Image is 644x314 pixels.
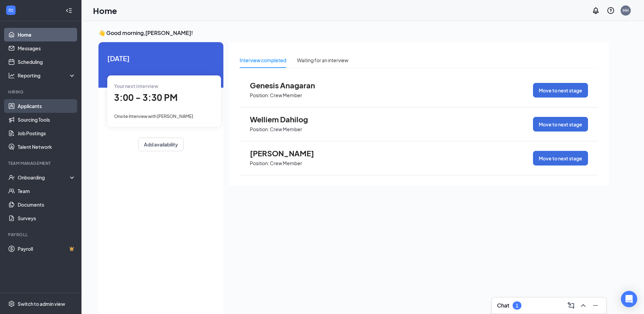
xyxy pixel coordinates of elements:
a: Sourcing Tools [18,113,76,126]
div: Onboarding [18,174,70,181]
div: Open Intercom Messenger [621,291,637,307]
a: Scheduling [18,55,76,69]
div: Team Management [8,160,74,166]
button: Move to next stage [533,83,588,98]
h3: 👋 Good morning, [PERSON_NAME] ! [98,29,609,37]
span: Welliem Dahilog [250,115,325,124]
svg: Analysis [8,72,15,79]
button: Move to next stage [533,151,588,165]
div: 1 [516,303,518,309]
p: Crew Member [270,126,302,133]
a: Team [18,184,76,198]
svg: Settings [8,300,15,307]
div: Payroll [8,232,74,238]
a: Surveys [18,211,76,225]
a: Talent Network [18,140,76,154]
a: Home [18,28,76,41]
div: HH [623,7,629,13]
div: Interview completed [240,56,286,64]
div: Switch to admin view [18,300,65,307]
h1: Home [93,5,117,16]
button: ComposeMessage [566,300,576,311]
a: Job Postings [18,126,76,140]
div: Reporting [18,72,76,79]
a: Applicants [18,99,76,113]
a: Messages [18,41,76,55]
svg: ChevronUp [579,301,587,310]
button: Move to next stage [533,117,588,132]
svg: Collapse [66,7,72,14]
button: Add availability [138,138,184,151]
button: Minimize [590,300,601,311]
div: Hiring [8,89,74,95]
span: [DATE] [107,53,215,64]
p: Position: [250,92,269,99]
p: Position: [250,160,269,167]
span: [PERSON_NAME] [250,149,325,158]
div: Waiting for an interview [297,56,348,64]
p: Position: [250,126,269,133]
svg: Minimize [591,301,600,310]
a: Documents [18,198,76,211]
svg: UserCheck [8,174,15,181]
svg: QuestionInfo [607,6,615,15]
button: ChevronUp [578,300,589,311]
span: Genesis Anagaran [250,81,325,90]
p: Crew Member [270,92,302,99]
svg: WorkstreamLogo [7,7,14,14]
svg: ComposeMessage [567,301,575,310]
svg: Notifications [592,6,600,15]
h3: Chat [497,302,509,309]
a: PayrollCrown [18,242,76,256]
span: Onsite Interview with [PERSON_NAME] [114,114,193,119]
span: Your next interview [114,83,158,89]
p: Crew Member [270,160,302,167]
span: 3:00 - 3:30 PM [114,92,178,103]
